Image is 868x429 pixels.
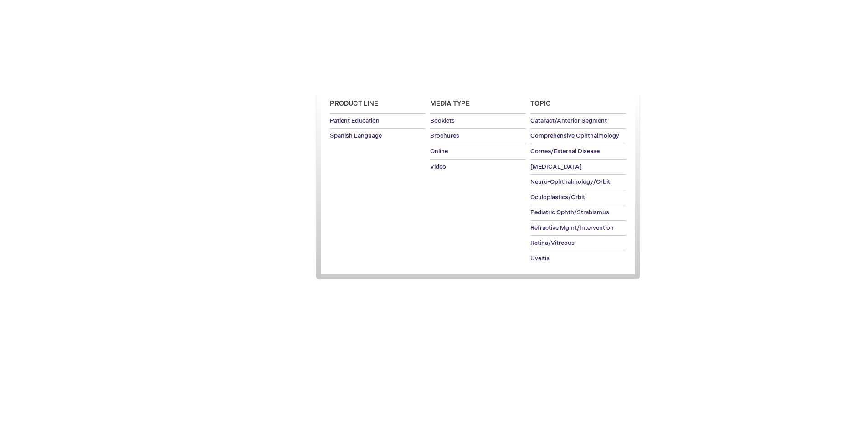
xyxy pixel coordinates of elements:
span: Patient Education [330,117,380,124]
span: Booklets [430,117,455,124]
span: Pediatric Ophth/Strabismus [530,209,609,216]
span: Online [430,148,448,155]
span: Cataract/Anterior Segment [530,117,607,124]
span: Topic [530,100,551,108]
span: Neuro-Ophthalmology/Orbit [530,178,610,186]
span: Cornea/External Disease [530,148,600,155]
span: Uveitis [530,255,550,262]
span: Oculoplastics/Orbit [530,194,585,201]
span: Media Type [430,100,470,108]
span: Video [430,163,446,171]
span: Product Line [330,100,378,108]
span: Brochures [430,132,459,140]
span: Comprehensive Ophthalmology [530,132,619,140]
span: Retina/Vitreous [530,239,575,247]
span: Refractive Mgmt/Intervention [530,224,614,232]
span: Spanish Language [330,132,382,140]
span: [MEDICAL_DATA] [530,163,582,171]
